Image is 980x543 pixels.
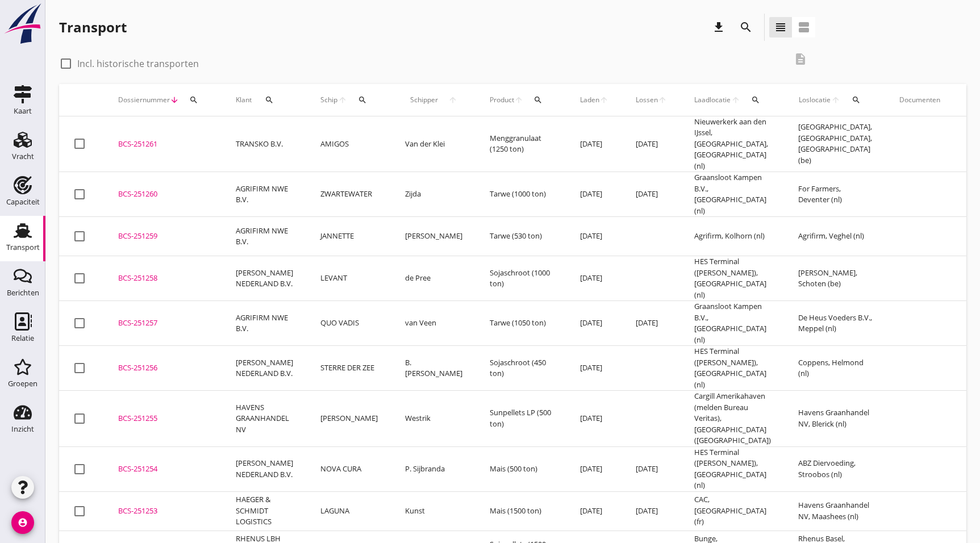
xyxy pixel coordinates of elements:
span: Laden [580,95,599,105]
div: Transport [6,244,40,251]
div: Berichten [7,289,39,296]
td: [PERSON_NAME] [307,391,391,447]
div: Inzicht [11,425,34,433]
i: arrow_upward [443,95,462,105]
td: NOVA CURA [307,446,391,491]
i: arrow_upward [658,95,667,105]
td: Havens Graanhandel NV, Maashees (nl) [785,491,886,531]
td: [DATE] [566,446,622,491]
div: Kaart [14,107,32,115]
i: arrow_upward [599,95,608,105]
td: ABZ Diervoeding, Stroobos (nl) [785,446,886,491]
i: arrow_downward [170,95,179,105]
span: Schip [320,95,338,105]
td: AGRIFIRM NWE B.V. [222,217,307,256]
td: [DATE] [622,301,681,346]
td: Sojaschroot (450 ton) [476,346,566,391]
span: Laadlocatie [694,95,731,105]
td: HAVENS GRAANHANDEL NV [222,391,307,447]
td: Agrifirm, Kolhorn (nl) [681,217,785,256]
i: search [265,95,274,105]
label: Incl. historische transporten [77,58,199,69]
span: Schipper [405,95,443,105]
div: BCS-251256 [118,362,208,374]
td: [DATE] [566,116,622,172]
div: Vracht [12,153,34,160]
div: Relatie [11,335,34,342]
td: STERRE DER ZEE [307,346,391,391]
td: De Heus Voeders B.V., Meppel (nl) [785,301,886,346]
td: Graansloot Kampen B.V., [GEOGRAPHIC_DATA] (nl) [681,301,785,346]
td: Nieuwerkerk aan den IJssel, [GEOGRAPHIC_DATA], [GEOGRAPHIC_DATA] (nl) [681,116,785,172]
td: Tarwe (530 ton) [476,217,566,256]
td: HES Terminal ([PERSON_NAME]), [GEOGRAPHIC_DATA] (nl) [681,256,785,301]
td: [DATE] [622,491,681,531]
td: Coppens, Helmond (nl) [785,346,886,391]
td: For Farmers, Deventer (nl) [785,172,886,217]
td: [DATE] [566,256,622,301]
td: van Veen [391,301,476,346]
td: LEVANT [307,256,391,301]
div: Documenten [899,95,940,105]
td: HES Terminal ([PERSON_NAME]), [GEOGRAPHIC_DATA] (nl) [681,446,785,491]
td: [DATE] [566,301,622,346]
td: Zijda [391,172,476,217]
td: Sunpellets LP (500 ton) [476,391,566,447]
td: de Pree [391,256,476,301]
i: arrow_upward [731,95,741,105]
div: BCS-251257 [118,318,208,329]
i: view_headline [774,20,787,34]
td: [DATE] [622,446,681,491]
i: arrow_upward [514,95,523,105]
td: Tarwe (1000 ton) [476,172,566,217]
td: AMIGOS [307,116,391,172]
td: Westrik [391,391,476,447]
span: Dossiernummer [118,95,170,105]
td: [DATE] [566,217,622,256]
div: Klant [236,86,293,114]
i: search [533,95,543,105]
i: search [751,95,760,105]
td: JANNETTE [307,217,391,256]
i: view_agenda [797,20,811,34]
td: QUO VADIS [307,301,391,346]
div: Capaciteit [6,198,40,206]
i: arrow_upward [831,95,841,105]
img: logo-small.a267ee39.svg [2,3,43,45]
div: Groepen [8,380,37,387]
td: Tarwe (1050 ton) [476,301,566,346]
td: [DATE] [566,391,622,447]
i: download [712,20,725,34]
div: BCS-251253 [118,506,208,517]
span: Loslocatie [798,95,831,105]
td: ZWARTEWATER [307,172,391,217]
i: account_circle [11,511,34,534]
td: LAGUNA [307,491,391,531]
td: Sojaschroot (1000 ton) [476,256,566,301]
i: search [852,95,861,105]
td: CAC, [GEOGRAPHIC_DATA] (fr) [681,491,785,531]
td: AGRIFIRM NWE B.V. [222,172,307,217]
td: B. [PERSON_NAME] [391,346,476,391]
td: Menggranulaat (1250 ton) [476,116,566,172]
td: HAEGER & SCHMIDT LOGISTICS [222,491,307,531]
div: BCS-251261 [118,139,208,150]
td: AGRIFIRM NWE B.V. [222,301,307,346]
div: BCS-251255 [118,413,208,424]
td: Havens Graanhandel NV, Blerick (nl) [785,391,886,447]
span: Lossen [636,95,658,105]
td: Agrifirm, Veghel (nl) [785,217,886,256]
td: [DATE] [622,116,681,172]
td: [PERSON_NAME], Schoten (be) [785,256,886,301]
td: Graansloot Kampen B.V., [GEOGRAPHIC_DATA] (nl) [681,172,785,217]
td: Mais (500 ton) [476,446,566,491]
div: BCS-251259 [118,231,208,242]
td: [DATE] [566,491,622,531]
i: arrow_upward [338,95,348,105]
td: Mais (1500 ton) [476,491,566,531]
td: Cargill Amerikahaven (melden Bureau Veritas), [GEOGRAPHIC_DATA] ([GEOGRAPHIC_DATA]) [681,391,785,447]
span: Product [490,95,514,105]
i: search [189,95,198,105]
td: [DATE] [622,172,681,217]
td: [PERSON_NAME] [391,217,476,256]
